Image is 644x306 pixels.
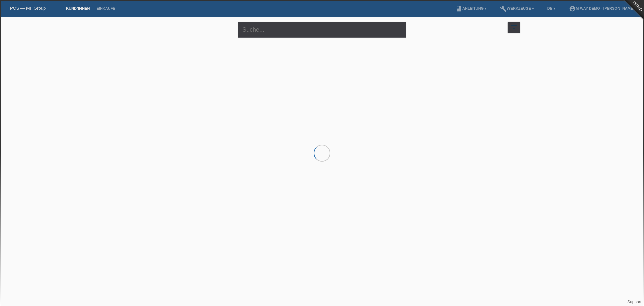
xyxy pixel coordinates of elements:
[10,6,46,11] a: POS — MF Group
[510,23,518,31] i: filter_list
[455,5,462,12] i: book
[93,6,118,10] a: Einkäufe
[627,300,641,304] a: Support
[544,6,559,10] a: DE ▾
[569,5,576,12] i: account_circle
[566,6,641,10] a: account_circlem-way Demo - [PERSON_NAME] ▾
[452,6,490,10] a: bookAnleitung ▾
[500,5,507,12] i: build
[238,22,406,38] input: Suche...
[497,6,537,10] a: buildWerkzeuge ▾
[63,6,93,10] a: Kund*innen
